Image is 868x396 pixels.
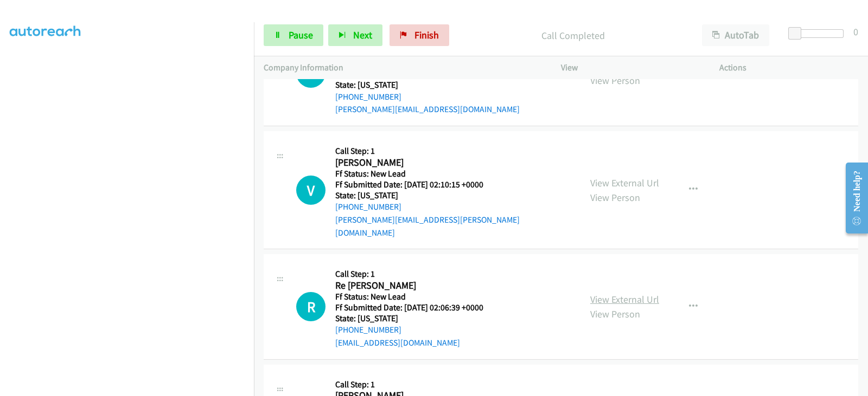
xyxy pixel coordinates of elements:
[264,61,541,74] p: Company Information
[296,292,325,321] h1: R
[702,24,769,46] button: AutoTab
[335,80,520,90] h5: State: [US_STATE]
[590,74,640,87] a: View Person
[837,155,868,241] iframe: Resource Center
[335,104,520,114] a: [PERSON_NAME][EMAIL_ADDRESS][DOMAIN_NAME]
[335,215,520,238] a: [PERSON_NAME][EMAIL_ADDRESS][PERSON_NAME][DOMAIN_NAME]
[335,302,497,313] h5: Ff Submitted Date: [DATE] 02:06:39 +0000
[264,24,323,46] a: Pause
[335,313,497,324] h5: State: [US_STATE]
[296,292,325,321] div: The call is yet to be attempted
[794,29,844,38] div: Delay between calls (in seconds)
[328,24,382,46] button: Next
[590,191,640,204] a: View Person
[335,324,401,335] a: [PHONE_NUMBER]
[853,24,858,39] div: 0
[719,61,858,74] p: Actions
[335,92,401,102] a: [PHONE_NUMBER]
[296,176,325,205] h1: V
[353,29,372,41] span: Next
[335,291,497,302] h5: Ff Status: New Lead
[335,157,497,169] h2: [PERSON_NAME]
[335,280,497,292] h2: Re [PERSON_NAME]
[335,337,460,348] a: [EMAIL_ADDRESS][DOMAIN_NAME]
[414,29,439,41] span: Finish
[590,177,659,189] a: View External Url
[335,202,401,212] a: [PHONE_NUMBER]
[335,379,497,390] h5: Call Step: 1
[289,29,313,41] span: Pause
[590,308,640,320] a: View Person
[335,168,571,179] h5: Ff Status: New Lead
[590,293,659,306] a: View External Url
[561,61,700,74] p: View
[335,146,571,157] h5: Call Step: 1
[335,179,571,190] h5: Ff Submitted Date: [DATE] 02:10:15 +0000
[335,269,497,280] h5: Call Step: 1
[335,190,571,201] h5: State: [US_STATE]
[464,28,682,43] p: Call Completed
[390,24,449,46] a: Finish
